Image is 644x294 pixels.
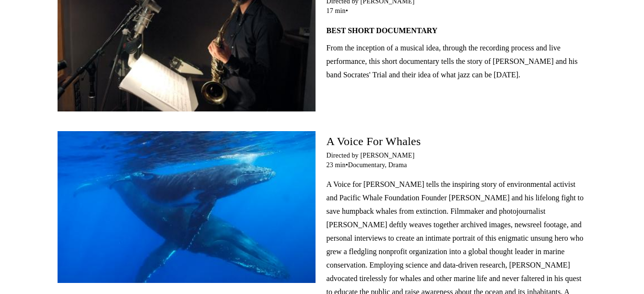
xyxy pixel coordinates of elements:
[58,131,316,283] img: STILL_AVoiceforWhales.jpg
[327,26,438,35] strong: BEST SHORT DOCUMENTARY
[327,41,585,82] p: From the inception of a musical idea, through the recording process and live performance, this sh...
[327,6,585,16] span: 17 min
[327,151,585,160] span: Directed by [PERSON_NAME]
[346,161,348,169] span: •
[327,131,585,151] h5: A Voice For Whales
[346,7,348,14] span: •
[327,160,585,170] span: 23 min Documentary, Drama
